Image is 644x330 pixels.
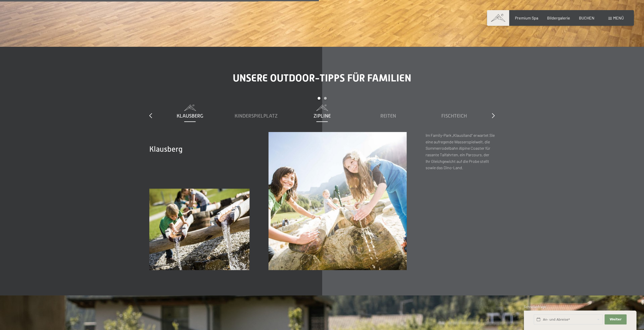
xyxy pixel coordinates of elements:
p: Im Family-Park „Klausiland“ erwartet Sie eine aufregende Wasserspielwelt, die Sommerrodelbahn Alp... [426,132,495,171]
div: Carousel Pagination [157,97,487,105]
div: Carousel Page 2 [324,97,327,100]
a: BUCHEN [579,15,594,20]
a: Premium Spa [515,15,538,20]
span: Fischteich [441,113,467,119]
a: Bildergalerie [547,15,570,20]
span: Unsere Outdoor-Tipps für Familien [233,72,411,84]
span: Kinderspielplatz [235,113,278,119]
span: Klausberg [149,145,183,153]
div: Carousel Page 1 (Current Slide) [318,97,320,100]
span: Menü [613,15,624,20]
span: Schnellanfrage [524,305,546,309]
span: Zipline [314,113,331,119]
span: Reiten [380,113,396,119]
img: Ein Familienhotel in Südtirol zum Verlieben [268,132,407,270]
span: Klausberg [177,113,203,119]
button: Weiter [605,314,626,325]
span: Weiter [610,317,621,322]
